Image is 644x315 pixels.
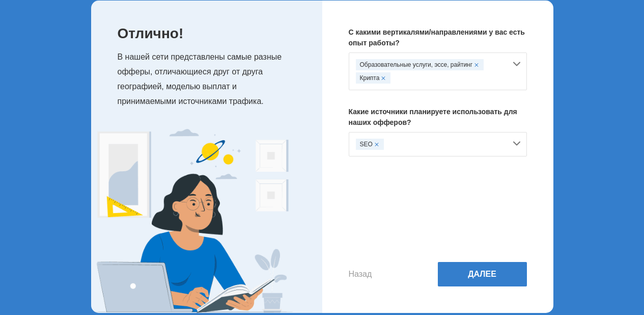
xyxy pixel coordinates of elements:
div: Образовательные услуги, эссе, райтинг [356,59,484,70]
button: Далее [438,262,527,286]
button: Назад [349,270,372,279]
div: SEO [356,139,384,150]
p: Какие источники планируете использовать для наших офферов? [349,107,527,128]
div: Крипта [356,72,391,84]
p: С какими вертикалями/направлениями у вас есть опыт работы? [349,27,527,48]
p: Отлично! [118,27,302,40]
img: Expert Image [91,129,295,312]
p: В нашей сети представлены самые разные офферы, отличающиеся друг от друга географией, моделью вып... [118,50,302,109]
